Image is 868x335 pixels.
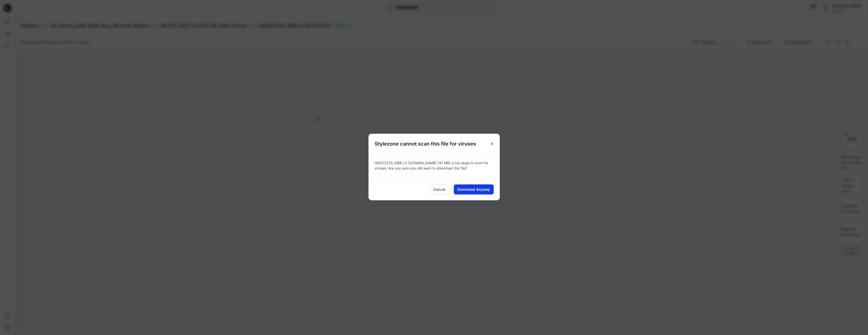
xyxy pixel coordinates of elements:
[369,134,482,154] h5: Stylezone cannot scan this file for viruses
[457,187,490,192] span: Download Anyway
[434,187,445,192] span: Cancel
[429,184,450,194] button: Cancel
[488,139,497,148] button: Close
[369,154,500,178] div: HQ022335_NBB LS [DOMAIN_NAME] (41 MB) is too large to scan for viruses. Are you sure you still wa...
[454,184,494,194] button: Download Anyway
